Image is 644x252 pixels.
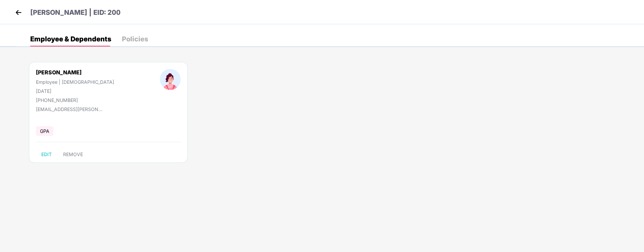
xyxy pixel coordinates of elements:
[41,152,52,157] span: EDIT
[36,126,53,136] span: GPA
[30,36,111,42] div: Employee & Dependents
[160,69,181,90] img: profileImage
[122,36,148,42] div: Policies
[36,88,114,94] div: [DATE]
[36,97,114,103] div: [PHONE_NUMBER]
[13,7,24,17] img: back
[36,79,114,85] div: Employee | [DEMOGRAPHIC_DATA]
[63,152,83,157] span: REMOVE
[36,106,103,112] div: [EMAIL_ADDRESS][PERSON_NAME][DOMAIN_NAME]
[58,149,88,160] button: REMOVE
[36,149,57,160] button: EDIT
[30,7,121,18] p: [PERSON_NAME] | EID: 200
[36,69,114,76] div: [PERSON_NAME]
